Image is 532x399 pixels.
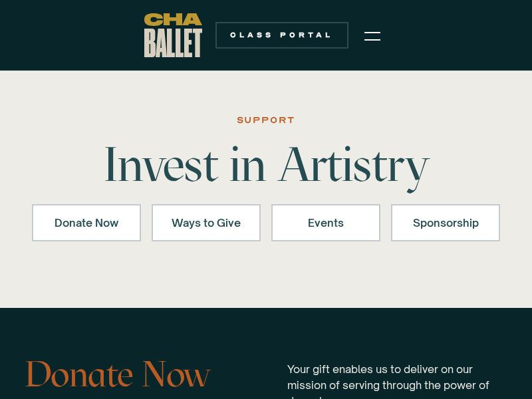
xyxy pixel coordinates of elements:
a: home [144,13,202,57]
div: menu [356,19,388,52]
a: Sponsorship [391,204,500,241]
div: Ways to Give [169,215,243,231]
div: Events [289,215,363,231]
div: Class Portal [223,30,340,41]
div: SUPPORT [237,112,296,128]
a: Events [271,204,380,241]
div: Donate Now [49,215,124,231]
div: Sponsorship [408,215,483,231]
h1: Invest in Artistry [96,140,436,188]
a: Class Portal [215,22,348,49]
a: Donate Now [32,204,141,241]
a: Ways to Give [152,204,261,241]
